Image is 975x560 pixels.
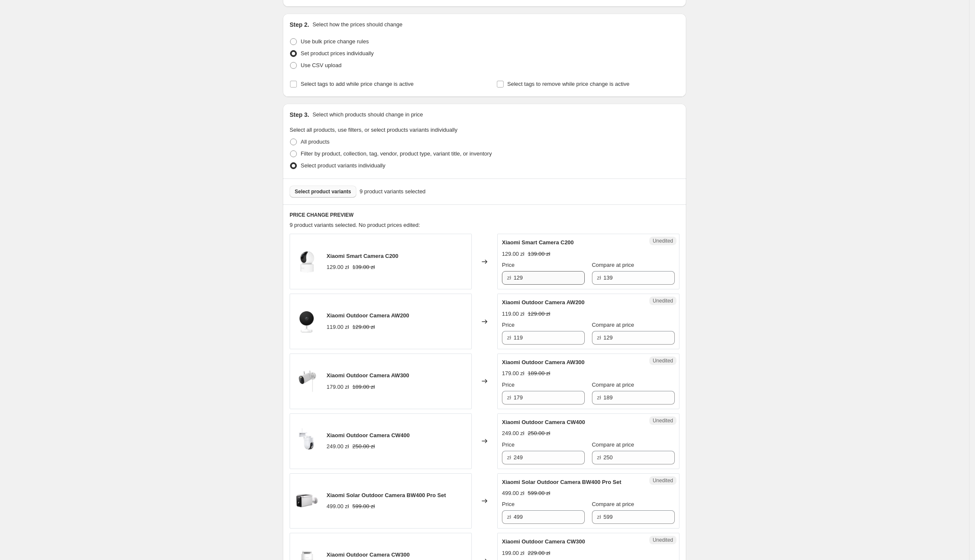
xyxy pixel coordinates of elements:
span: zł [507,334,511,341]
span: Set product prices individually [301,50,374,57]
strike: 599.00 zł [352,502,375,511]
span: Xiaomi Solar Outdoor Camera BW400 Pro Set [327,492,446,498]
span: Select product variants [295,188,351,195]
span: Price [502,441,515,448]
span: Use bulk price change rules [301,38,369,45]
span: Select all products, use filters, or select products variants individually [290,127,457,133]
span: Compare at price [592,322,634,328]
span: Price [502,501,515,507]
img: 5090_xiaomi_outdoor_camera_aw200-1-1600px_5c3429d7-6ca4-4583-bead-443872863546_80x.png [294,309,320,334]
strike: 189.00 zł [352,383,375,391]
span: Xiaomi Outdoor Camera AW200 [327,312,409,319]
span: zł [507,454,511,461]
span: zł [507,394,511,401]
span: Unedited [653,477,673,484]
strike: 129.00 zł [352,323,375,331]
div: 249.00 zł [327,442,349,451]
span: 9 product variants selected. No product prices edited: [290,222,420,228]
strike: 599.00 zł [528,489,550,498]
span: Compare at price [592,262,634,268]
div: 129.00 zł [502,250,524,258]
span: Select tags to remove while price change is active [507,81,630,87]
span: Select product variants individually [301,162,385,169]
span: zł [597,454,601,461]
strike: 129.00 zł [528,310,550,318]
p: Select which products should change in price [313,110,423,119]
span: Unedited [653,238,673,244]
h2: Step 3. [290,110,309,119]
strike: 139.00 zł [352,263,375,272]
p: Select how the prices should change [313,20,403,29]
span: Compare at price [592,382,634,388]
div: 499.00 zł [502,489,524,498]
img: 10734_Xiaomi_Outdoor_Camera_AW300-4-1200px_80x.png [294,368,320,394]
div: 129.00 zł [327,263,349,272]
div: 199.00 zł [502,549,524,557]
span: zł [597,514,601,520]
span: zł [597,394,601,401]
span: Price [502,322,515,328]
div: 179.00 zł [327,383,349,391]
h2: Step 2. [290,20,309,29]
img: 13912_xiaomi-outdoor-camera-cw400-1mic_80x.png [294,428,320,454]
span: 9 product variants selected [360,187,426,196]
span: Unedited [653,417,673,424]
div: 119.00 zł [502,310,524,318]
img: 5077_xiaomi_smart_camera_c200-1-base-800px_e8b34051-3943-4272-a67c-ed61fb64021b_80x.png [294,249,320,274]
span: zł [507,514,511,520]
div: 179.00 zł [502,369,524,378]
span: Compare at price [592,441,634,448]
span: Price [502,262,515,268]
span: Xiaomi Outdoor Camera CW400 [327,432,410,438]
span: Unedited [653,297,673,304]
span: zł [597,334,601,341]
strike: 139.00 zł [528,250,550,258]
div: 499.00 zł [327,502,349,511]
strike: 229.00 zł [528,549,550,557]
button: Select product variants [290,186,356,198]
span: Xiaomi Outdoor Camera CW400 [502,419,585,425]
span: Xiaomi Outdoor Camera AW300 [327,372,409,379]
span: Xiaomi Outdoor Camera CW300 [502,538,585,545]
div: 249.00 zł [502,429,524,438]
span: Xiaomi Smart Camera C200 [327,253,398,259]
span: Use CSV upload [301,62,341,68]
strike: 189.00 zł [528,369,550,378]
span: zł [597,274,601,281]
span: Xiaomi Outdoor Camera AW300 [502,359,585,365]
span: All products [301,139,330,145]
span: Xiaomi Outdoor Camera CW300 [327,552,410,558]
strike: 250.00 zł [528,429,550,438]
span: Xiaomi Smart Camera C200 [502,239,574,246]
strike: 250.00 zł [352,442,375,451]
span: Filter by product, collection, tag, vendor, product type, variant title, or inventory [301,150,492,157]
div: 119.00 zł [327,323,349,331]
span: Price [502,382,515,388]
span: Select tags to add while price change is active [301,81,414,87]
span: Xiaomi Outdoor Camera AW200 [502,299,585,305]
span: Xiaomi Solar Outdoor Camera BW400 Pro Set [502,479,621,485]
span: Compare at price [592,501,634,507]
span: Unedited [653,537,673,543]
img: 15405_Xiaomi_Solar_Outdoor_Camera_BW400_Pro_Set-1-1600px_80x.png [294,488,320,514]
span: Unedited [653,357,673,364]
h6: PRICE CHANGE PREVIEW [290,212,679,218]
span: zł [507,274,511,281]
